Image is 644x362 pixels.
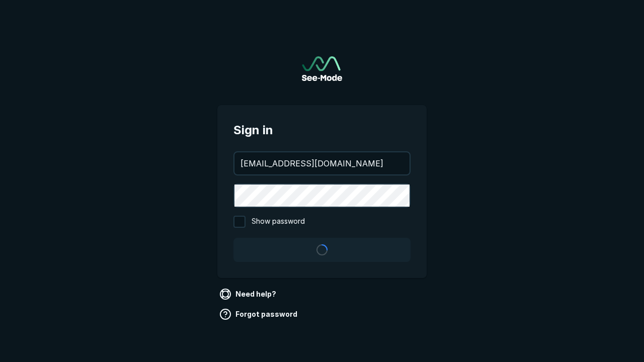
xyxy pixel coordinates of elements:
img: See-Mode Logo [302,56,342,81]
span: Show password [252,216,305,228]
input: your@email.com [234,152,410,174]
span: Sign in [233,121,411,139]
a: Need help? [217,286,280,302]
a: Forgot password [217,306,301,322]
a: Go to sign in [302,56,342,81]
